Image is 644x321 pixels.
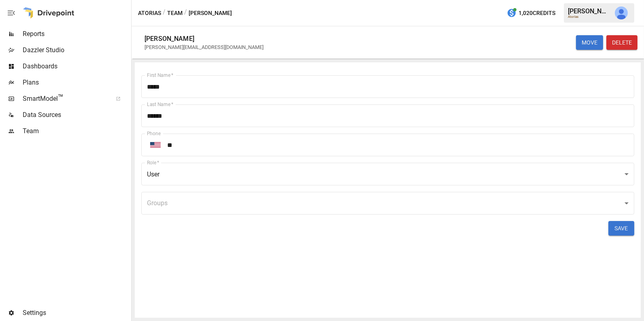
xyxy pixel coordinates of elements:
[568,15,610,19] div: Atorias
[147,136,164,153] button: Open flags menu
[145,35,194,43] div: [PERSON_NAME]
[23,62,130,71] span: Dashboards
[23,29,130,39] span: Reports
[504,6,559,21] button: 1,020Credits
[167,8,183,18] button: Team
[145,44,264,50] div: [PERSON_NAME][EMAIL_ADDRESS][DOMAIN_NAME]
[147,72,173,79] label: First Name
[23,110,130,120] span: Data Sources
[184,8,187,18] div: /
[23,78,130,87] span: Plans
[519,8,555,18] span: 1,020 Credits
[608,221,634,236] button: SAVE
[568,7,610,15] div: [PERSON_NAME]
[58,93,64,103] span: ™
[147,130,161,137] label: Phone
[141,163,634,185] div: User
[610,2,633,24] button: Julie Wilton
[23,94,107,104] span: SmartModel
[606,35,638,50] button: DELETE
[576,35,603,50] button: MOVE
[615,6,628,19] img: Julie Wilton
[150,142,161,148] img: United States
[147,159,159,166] label: Role
[23,308,130,318] span: Settings
[23,45,130,55] span: Dazzler Studio
[147,101,173,108] label: Last Name
[138,8,161,18] button: Atorias
[23,126,130,136] span: Team
[163,8,166,18] div: /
